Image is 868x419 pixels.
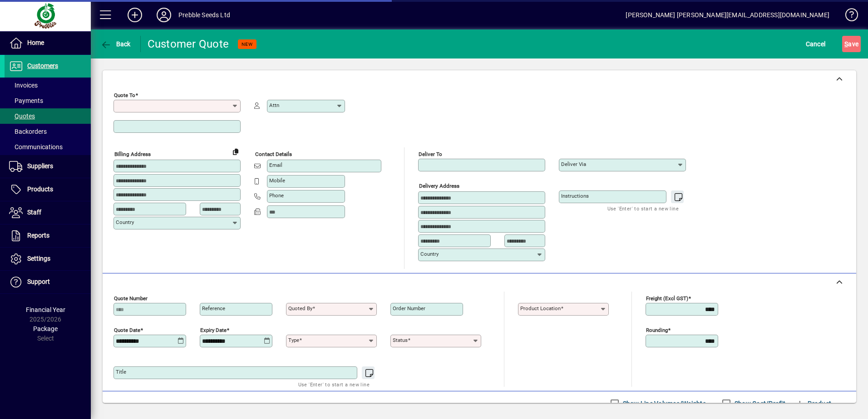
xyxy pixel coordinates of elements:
[298,379,370,390] mat-hint: Use 'Enter' to start a new line
[844,37,858,51] span: ave
[116,219,134,225] mat-label: Country
[420,251,439,257] mat-label: Country
[27,209,41,216] span: Staff
[288,337,299,343] mat-label: Type
[9,82,38,89] span: Invoices
[561,193,589,199] mat-label: Instructions
[269,162,282,168] mat-label: Email
[520,305,561,312] mat-label: Product location
[33,325,58,332] span: Package
[27,232,49,239] span: Reports
[202,305,225,312] mat-label: Reference
[733,399,785,408] label: Show Cost/Profit
[269,102,279,108] mat-label: Attn
[288,305,312,312] mat-label: Quoted by
[27,62,58,69] span: Customers
[5,139,91,155] a: Communications
[5,155,91,178] a: Suppliers
[114,326,140,333] mat-label: Quote date
[100,40,131,48] span: Back
[5,78,91,93] a: Invoices
[790,395,836,412] button: Product
[5,32,91,54] a: Home
[5,224,91,247] a: Reports
[200,326,227,333] mat-label: Expiry date
[269,177,285,184] mat-label: Mobile
[646,326,668,333] mat-label: Rounding
[393,305,425,312] mat-label: Order number
[27,39,44,46] span: Home
[9,112,35,120] span: Quotes
[842,36,861,52] button: Save
[393,337,408,343] mat-label: Status
[5,93,91,108] a: Payments
[114,92,135,98] mat-label: Quote To
[27,185,53,193] span: Products
[621,399,706,408] label: Show Line Volumes/Weights
[607,203,679,214] mat-hint: Use 'Enter' to start a new line
[626,8,829,22] div: [PERSON_NAME] [PERSON_NAME][EMAIL_ADDRESS][DOMAIN_NAME]
[806,37,826,51] span: Cancel
[646,295,688,301] mat-label: Freight (excl GST)
[26,306,65,313] span: Financial Year
[5,178,91,201] a: Products
[561,161,586,167] mat-label: Deliver via
[114,295,148,301] mat-label: Quote number
[5,271,91,293] a: Support
[242,41,253,47] span: NEW
[9,143,63,151] span: Communications
[27,162,53,170] span: Suppliers
[149,7,178,23] button: Profile
[27,278,50,285] span: Support
[9,128,47,135] span: Backorders
[91,36,141,52] app-page-header-button: Back
[9,97,43,104] span: Payments
[838,2,857,31] a: Knowledge Base
[794,396,831,411] span: Product
[419,151,442,157] mat-label: Deliver To
[5,108,91,124] a: Quotes
[269,192,284,199] mat-label: Phone
[178,8,230,22] div: Prebble Seeds Ltd
[148,37,229,51] div: Customer Quote
[27,255,50,262] span: Settings
[5,124,91,139] a: Backorders
[98,36,133,52] button: Back
[228,144,243,159] button: Copy to Delivery address
[5,248,91,270] a: Settings
[804,36,828,52] button: Cancel
[844,40,848,48] span: S
[5,201,91,224] a: Staff
[116,369,126,375] mat-label: Title
[120,7,149,23] button: Add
